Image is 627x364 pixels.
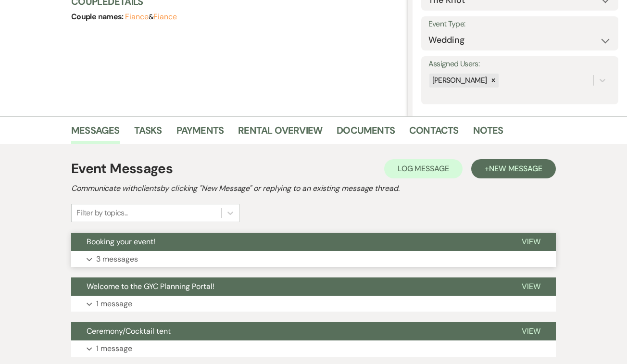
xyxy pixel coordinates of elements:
button: Log Message [384,159,463,178]
span: View [522,237,540,247]
span: Log Message [398,163,449,174]
a: Contacts [409,123,459,144]
p: 1 message [96,342,132,355]
p: 3 messages [96,253,138,265]
span: Welcome to the GYC Planning Portal! [87,281,214,291]
button: +New Message [471,159,556,178]
span: Ceremony/Cocktail tent [87,326,171,336]
span: View [522,281,540,291]
p: 1 message [96,298,132,310]
h2: Communicate with clients by clicking "New Message" or replying to an existing message thread. [71,183,556,194]
a: Documents [337,123,395,144]
button: Fiance [125,13,149,21]
span: Booking your event! [87,237,155,247]
button: View [506,233,556,251]
button: View [506,277,556,296]
button: View [506,322,556,340]
a: Payments [176,123,224,144]
label: Assigned Users: [428,57,611,71]
button: 1 message [71,296,556,312]
span: New Message [489,163,542,174]
h1: Event Messages [71,159,173,179]
button: Ceremony/Cocktail tent [71,322,506,340]
button: Fiance [153,13,177,21]
span: View [522,326,540,336]
div: Filter by topics... [76,207,128,219]
button: Booking your event! [71,233,506,251]
a: Tasks [134,123,162,144]
button: Welcome to the GYC Planning Portal! [71,277,506,296]
span: & [125,12,176,22]
span: Couple names: [71,12,125,22]
a: Messages [71,123,120,144]
a: Notes [473,123,503,144]
a: Rental Overview [238,123,322,144]
label: Event Type: [428,17,611,31]
div: [PERSON_NAME] [429,74,489,88]
button: 3 messages [71,251,556,267]
button: 1 message [71,340,556,357]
